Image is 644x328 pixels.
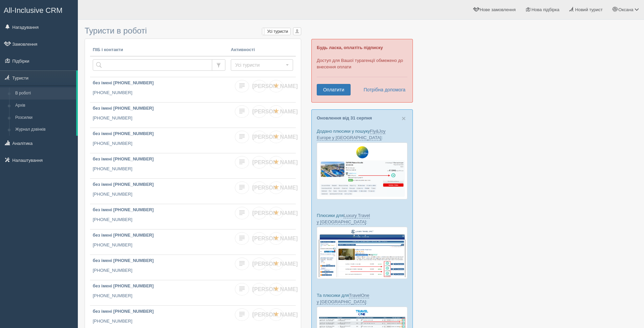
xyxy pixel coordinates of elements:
[317,128,407,141] p: Додано плюсики у пошуку :
[93,233,154,238] b: без імені [PHONE_NUMBER]
[252,261,298,267] span: [PERSON_NAME]
[93,309,154,314] b: без імені [PHONE_NUMBER]
[12,124,76,136] a: Журнал дзвінків
[90,153,228,178] a: без імені [PHONE_NUMBER] [PHONE_NUMBER]
[93,267,225,274] p: [PHONE_NUMBER]
[618,7,633,12] span: Оксана
[90,103,228,128] a: без імені [PHONE_NUMBER] [PHONE_NUMBER]
[252,105,266,118] a: [PERSON_NAME]
[252,80,266,92] a: [PERSON_NAME]
[93,106,154,111] b: без імені [PHONE_NUMBER]
[93,258,154,263] b: без імені [PHONE_NUMBER]
[317,212,407,225] p: Плюсики для :
[317,292,407,305] p: Та плюсики для :
[531,7,559,12] span: Нова підбірка
[252,159,298,165] span: [PERSON_NAME]
[252,207,266,219] a: [PERSON_NAME]
[252,286,298,292] span: [PERSON_NAME]
[90,204,228,229] a: без імені [PHONE_NUMBER] [PHONE_NUMBER]
[317,45,383,50] b: Будь ласка, оплатіть підписку
[93,191,225,198] p: [PHONE_NUMBER]
[93,166,225,172] p: [PHONE_NUMBER]
[359,84,406,95] a: Потрібна допомога
[12,87,76,100] a: В роботі
[4,6,63,15] span: All-Inclusive CRM
[317,227,407,279] img: luxury-travel-%D0%BF%D0%BE%D0%B4%D0%B1%D0%BE%D1%80%D0%BA%D0%B0-%D1%81%D1%80%D0%BC-%D0%B4%D0%BB%D1...
[480,7,515,12] span: Нове замовлення
[252,109,298,114] span: [PERSON_NAME]
[93,156,154,161] b: без імені [PHONE_NUMBER]
[317,143,407,199] img: fly-joy-de-proposal-crm-for-travel-agency.png
[93,283,154,288] b: без імені [PHONE_NUMBER]
[252,236,298,241] span: [PERSON_NAME]
[93,293,225,299] p: [PHONE_NUMBER]
[252,134,298,140] span: [PERSON_NAME]
[93,242,225,248] p: [PHONE_NUMBER]
[252,283,266,296] a: [PERSON_NAME]
[317,293,369,305] a: TravelOne у [GEOGRAPHIC_DATA]
[93,131,154,136] b: без імені [PHONE_NUMBER]
[93,182,154,187] b: без імені [PHONE_NUMBER]
[235,62,284,68] span: Усі туристи
[90,44,228,56] th: ПІБ і контакти
[402,114,406,122] span: ×
[12,112,76,124] a: Розсилки
[90,77,228,102] a: без імені [PHONE_NUMBER] [PHONE_NUMBER]
[252,156,266,169] a: [PERSON_NAME]
[90,229,228,255] a: без імені [PHONE_NUMBER] [PHONE_NUMBER]
[311,39,413,103] div: Доступ для Вашої турагенції обмежено до внесення оплати
[93,59,212,71] input: Пошук за ПІБ, паспортом або контактами
[93,90,225,96] p: [PHONE_NUMBER]
[231,59,293,71] button: Усі туристи
[93,217,225,223] p: [PHONE_NUMBER]
[252,131,266,143] a: [PERSON_NAME]
[252,312,298,318] span: [PERSON_NAME]
[262,28,290,35] label: Усі туристи
[252,258,266,270] a: [PERSON_NAME]
[317,129,385,140] a: Fly&Joy Europe у [GEOGRAPHIC_DATA]
[12,100,76,112] a: Архів
[317,115,372,121] a: Оновлення від 31 серпня
[228,44,296,56] th: Активності
[93,207,154,212] b: без імені [PHONE_NUMBER]
[317,84,351,95] a: Оплатити
[252,181,266,194] a: [PERSON_NAME]
[90,255,228,280] a: без імені [PHONE_NUMBER] [PHONE_NUMBER]
[317,213,370,225] a: Luxury Travel у [GEOGRAPHIC_DATA]
[0,0,77,19] a: All-Inclusive CRM
[90,280,228,305] a: без імені [PHONE_NUMBER] [PHONE_NUMBER]
[252,83,298,89] span: [PERSON_NAME]
[252,308,266,321] a: [PERSON_NAME]
[85,26,147,35] span: Туристи в роботі
[90,128,228,153] a: без імені [PHONE_NUMBER] [PHONE_NUMBER]
[252,210,298,216] span: [PERSON_NAME]
[90,179,228,204] a: без імені [PHONE_NUMBER] [PHONE_NUMBER]
[93,115,225,122] p: [PHONE_NUMBER]
[252,185,298,191] span: [PERSON_NAME]
[93,318,225,325] p: [PHONE_NUMBER]
[93,80,154,85] b: без імені [PHONE_NUMBER]
[252,232,266,245] a: [PERSON_NAME]
[93,140,225,147] p: [PHONE_NUMBER]
[402,115,406,122] button: Close
[575,7,603,12] span: Новий турист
